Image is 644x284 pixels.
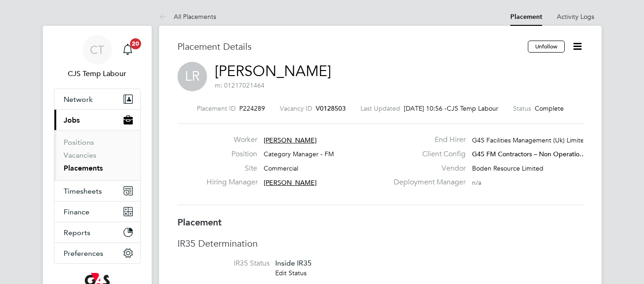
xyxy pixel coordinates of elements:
[54,89,140,109] button: Network
[264,136,317,144] span: [PERSON_NAME]
[118,35,137,65] a: 20
[447,104,498,112] span: CJS Temp Labour
[207,164,257,173] label: Site
[177,217,222,228] b: Placement
[177,41,521,53] h3: Placement Details
[360,104,400,112] label: Last Updated
[264,164,298,172] span: Commercial
[54,201,140,222] button: Finance
[264,178,317,187] span: [PERSON_NAME]
[207,149,257,159] label: Position
[159,12,216,21] a: All Placements
[215,62,331,80] a: [PERSON_NAME]
[528,41,565,53] button: Unfollow
[215,81,265,89] span: m: 01217021464
[64,95,93,104] span: Network
[388,149,466,159] label: Client Config
[513,104,531,112] label: Status
[264,150,334,158] span: Category Manager - FM
[510,13,542,21] a: Placement
[54,130,140,180] div: Jobs
[557,12,594,21] a: Activity Logs
[90,44,104,56] span: CT
[177,237,583,249] h3: IR35 Determination
[197,104,236,112] label: Placement ID
[388,135,466,145] label: End Hirer
[316,104,346,112] span: V0128503
[54,243,140,263] button: Preferences
[54,68,141,79] span: CJS Temp Labour
[404,104,447,112] span: [DATE] 10:56 -
[207,135,257,145] label: Worker
[64,116,80,124] span: Jobs
[64,151,96,160] a: Vacancies
[54,110,140,130] button: Jobs
[64,228,90,237] span: Reports
[280,104,312,112] label: Vacancy ID
[239,104,265,112] span: P224289
[472,164,544,172] span: Boden Resource Limited
[275,269,307,277] a: Edit Status
[54,222,140,243] button: Reports
[64,138,94,147] a: Positions
[64,249,103,258] span: Preferences
[130,38,141,49] span: 20
[177,259,270,268] label: IR35 Status
[535,104,564,112] span: Complete
[472,178,481,187] span: n/a
[388,164,466,173] label: Vendor
[64,187,102,195] span: Timesheets
[54,35,141,79] a: CTCJS Temp Labour
[54,181,140,201] button: Timesheets
[207,177,257,187] label: Hiring Manager
[472,136,588,144] span: G4S Facilities Management (Uk) Limited
[472,150,586,158] span: G4S FM Contractors – Non Operatio…
[275,259,312,267] span: Inside IR35
[388,177,466,187] label: Deployment Manager
[64,164,103,172] a: Placements
[64,207,89,216] span: Finance
[177,62,207,91] span: LR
